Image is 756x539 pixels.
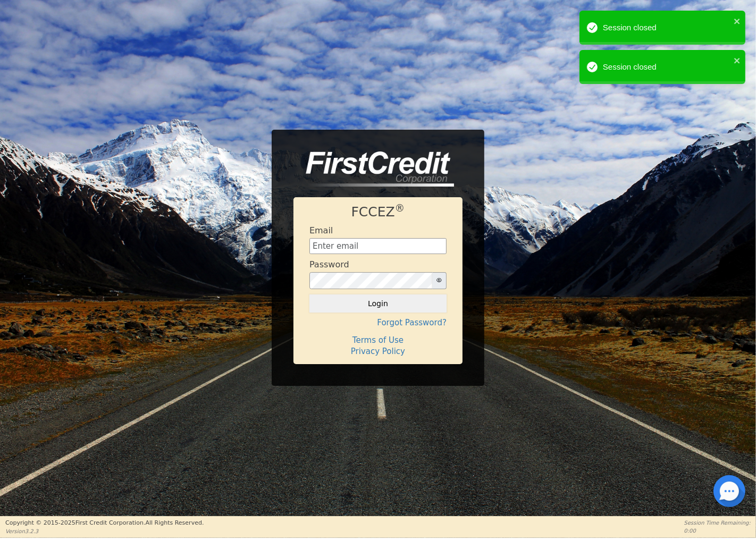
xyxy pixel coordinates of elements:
[309,347,447,356] h4: Privacy Policy
[309,259,349,269] h4: Password
[734,54,741,66] button: close
[684,519,751,527] p: Session Time Remaining:
[293,151,454,187] img: logo-CMu_cnol.png
[5,527,204,535] p: Version 3.2.3
[309,204,447,220] h1: FCCEZ
[309,238,447,254] input: Enter email
[395,203,405,214] sup: ®
[603,22,730,34] div: Session closed
[309,294,447,313] button: Login
[684,527,751,535] p: 0:00
[309,318,447,327] h4: Forgot Password?
[603,61,730,73] div: Session closed
[5,519,204,528] p: Copyright © 2015- 2025 First Credit Corporation.
[309,225,333,235] h4: Email
[145,519,204,526] span: All Rights Reserved.
[734,15,741,27] button: close
[309,335,447,345] h4: Terms of Use
[309,272,433,289] input: password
